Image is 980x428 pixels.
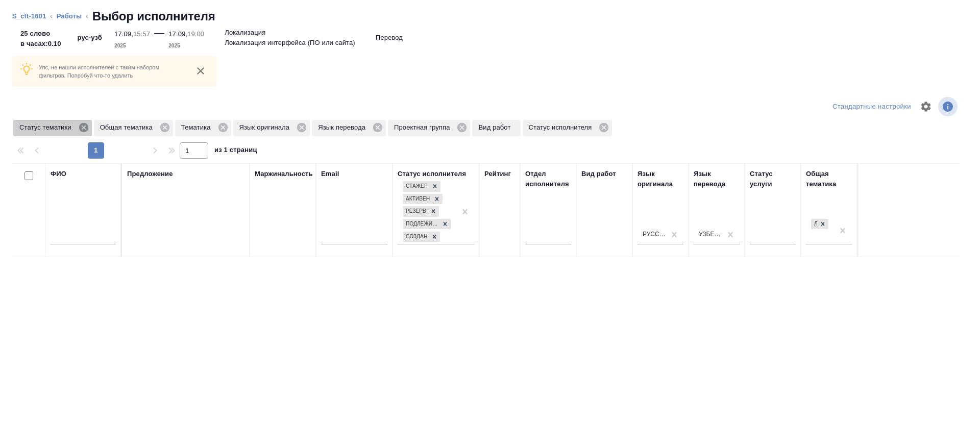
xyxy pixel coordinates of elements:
[19,122,75,133] p: Статус тематики
[523,120,612,136] div: Статус исполнителя
[175,120,231,136] div: Тематика
[402,193,444,206] div: Стажер, Активен, Резерв, Подлежит внедрению, Создан
[233,120,310,136] div: Язык оригинала
[94,120,173,136] div: Общая тематика
[914,94,938,119] span: Настроить таблицу
[39,63,185,80] p: Упс, не нашли исполнителей с таким набором фильтров. Попробуй что-то удалить
[225,28,265,38] p: Локализация
[398,169,466,179] div: Статус исполнителя
[394,122,453,133] p: Проектная группа
[12,8,968,24] nav: breadcrumb
[638,169,683,189] div: Язык оригинала
[403,232,429,242] div: Создан
[525,169,571,189] div: Отдел исполнителя
[92,8,215,24] h2: Выбор исполнителя
[57,12,82,20] a: Работы
[114,30,133,38] p: 17.09,
[86,11,88,21] li: ‹
[402,205,440,218] div: Стажер, Активен, Резерв, Подлежит внедрению, Создан
[312,120,386,136] div: Язык перевода
[830,99,914,115] div: split button
[403,219,439,230] div: Подлежит внедрению
[484,169,511,179] div: Рейтинг
[187,30,204,38] p: 19:00
[938,97,960,116] span: Посмотреть информацию
[806,169,852,189] div: Общая тематика
[100,122,156,133] p: Общая тематика
[402,231,441,243] div: Стажер, Активен, Резерв, Подлежит внедрению, Создан
[402,180,442,193] div: Стажер, Активен, Резерв, Подлежит внедрению, Создан
[529,122,596,133] p: Статус исполнителя
[214,144,257,159] span: из 1 страниц
[321,169,339,179] div: Email
[181,122,214,133] p: Тематика
[643,230,666,239] div: Русский
[811,219,817,230] div: Локализация
[193,63,208,79] button: close
[127,169,173,179] div: Предложение
[750,169,796,189] div: Статус услуги
[12,12,46,20] a: S_cft-1601
[51,169,66,179] div: ФИО
[255,169,313,179] div: Маржинальность
[133,30,150,38] p: 15:57
[376,33,403,43] p: Перевод
[168,30,187,38] p: 17.09,
[20,29,61,39] p: 25 слово
[478,122,514,133] p: Вид работ
[239,122,293,133] p: Язык оригинала
[403,181,429,192] div: Стажер
[403,206,428,217] div: Резерв
[810,218,829,231] div: Локализация
[694,169,740,189] div: Язык перевода
[154,24,164,51] div: —
[13,120,92,136] div: Статус тематики
[50,11,52,21] li: ‹
[699,230,722,239] div: Узбекский
[318,122,369,133] p: Язык перевода
[581,169,616,179] div: Вид работ
[403,194,431,205] div: Активен
[388,120,470,136] div: Проектная группа
[402,218,452,231] div: Стажер, Активен, Резерв, Подлежит внедрению, Создан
